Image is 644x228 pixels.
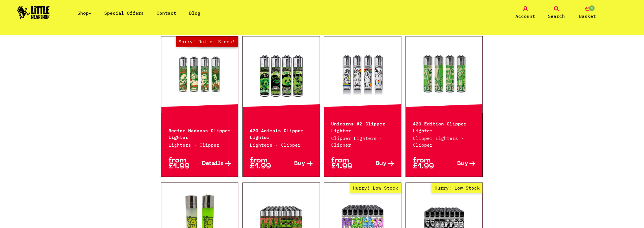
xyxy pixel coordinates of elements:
[331,120,394,133] p: Unicorns #2 Clipper Lighter
[444,158,476,170] a: Buy
[331,135,394,148] p: Clipper Lighters · Clipper
[548,13,565,19] span: Search
[431,183,482,193] span: Hurry! Low Stock
[250,127,313,140] p: 420 Animals Clipper Lighter
[363,158,394,170] a: Buy
[202,161,224,167] span: Details
[350,183,401,193] span: Hurry! Low Stock
[579,13,596,19] span: Basket
[77,10,92,16] a: Shop
[168,158,200,170] p: from £1.99
[413,120,476,133] p: 420 Edition Clipper Lighter
[17,6,50,19] img: Little Head Shop Logo
[104,10,144,16] a: Special Offers
[176,36,238,47] span: Sorry! Out of Stock!
[157,10,176,16] a: Contact
[413,158,444,170] p: from £1.99
[457,161,468,167] span: Buy
[588,5,595,12] span: 0
[200,158,231,170] a: Details
[189,10,200,16] a: Blog
[161,46,238,103] a: Out of Stock Hurry! Low Stock Sorry! Out of Stock!
[250,158,281,170] p: from £1.99
[542,6,571,19] a: Search
[294,161,305,167] span: Buy
[168,127,231,140] p: Reefer Madness Clipper Lighter
[413,135,476,148] p: Clipper Lighters · Clipper
[515,13,535,19] span: Account
[250,142,313,148] p: Lighters · Clipper
[573,6,602,19] a: 0 Basket
[168,142,231,148] p: Lighters · Clipper
[331,158,363,170] p: from £1.99
[281,158,313,170] a: Buy
[376,161,387,167] span: Buy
